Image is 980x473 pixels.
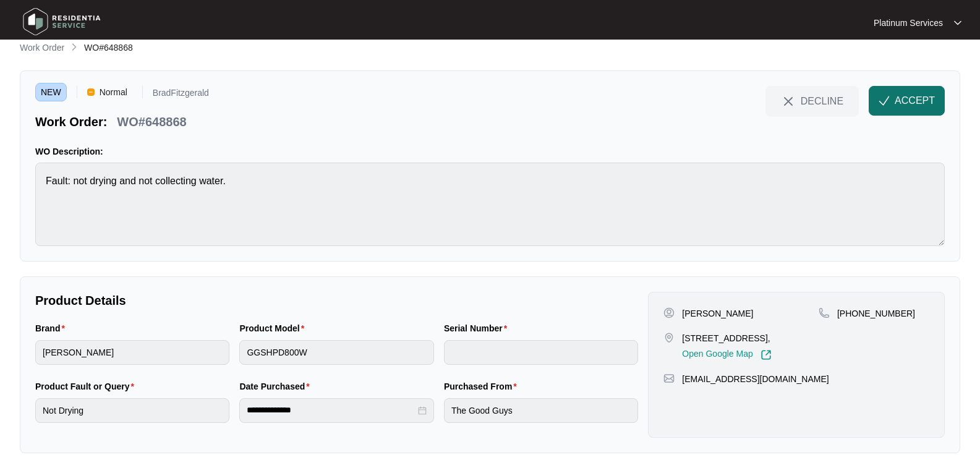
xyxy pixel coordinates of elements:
img: map-pin [663,332,675,343]
label: Purchased From [444,380,522,393]
p: Product Details [35,292,638,309]
label: Brand [35,322,70,335]
p: [PHONE_NUMBER] [837,307,915,320]
img: check-Icon [879,95,890,106]
input: Product Fault or Query [35,398,229,423]
p: BradFitzgerald [153,88,209,101]
span: Normal [95,83,132,101]
label: Serial Number [444,322,512,335]
img: dropdown arrow [954,20,961,26]
a: Work Order [17,41,67,55]
input: Brand [35,340,229,365]
input: Product Model [239,340,433,365]
img: map-pin [819,307,830,318]
a: Open Google Map [682,349,771,360]
input: Date Purchased [247,404,415,417]
label: Product Model [239,322,309,335]
p: Platinum Services [874,17,943,29]
img: map-pin [663,373,675,384]
img: Vercel Logo [87,88,95,96]
p: Work Order [20,41,64,54]
span: ACCEPT [895,93,935,108]
button: check-IconACCEPT [869,86,945,116]
img: close-Icon [781,94,796,109]
p: Work Order: [35,113,107,130]
textarea: Fault: not drying and not collecting water. [35,163,945,246]
img: Link-External [761,349,772,360]
p: WO Description: [35,145,945,158]
input: Serial Number [444,340,638,365]
label: Date Purchased [239,380,314,393]
button: close-IconDECLINE [765,86,859,116]
span: NEW [35,83,67,101]
span: WO#648868 [84,43,133,53]
img: user-pin [663,307,675,318]
input: Purchased From [444,398,638,423]
img: chevron-right [69,42,79,52]
img: residentia service logo [19,3,105,40]
span: DECLINE [801,94,843,108]
p: [PERSON_NAME] [682,307,753,320]
label: Product Fault or Query [35,380,139,393]
p: [STREET_ADDRESS], [682,332,771,344]
p: WO#648868 [117,113,186,130]
p: [EMAIL_ADDRESS][DOMAIN_NAME] [682,373,829,385]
